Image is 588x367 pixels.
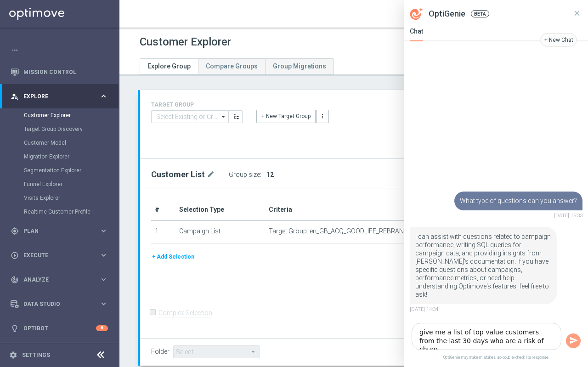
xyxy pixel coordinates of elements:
div: Customer Model [24,136,119,150]
span: Target Group: en_GB_ACQ_GOODLIFE_REBRANDED_NVIP_EMA_TAC_GM | Start Date: [DATE] | Channel: Optima... [269,227,555,235]
i: keyboard_arrow_right [99,226,108,235]
div: Segmentation Explorer [24,164,119,177]
button: person_search Explore keyboard_arrow_right [10,93,108,100]
i: keyboard_arrow_right [99,299,108,308]
div: Target Group Discovery [24,122,119,136]
div: 8 [96,325,108,331]
span: BETA [471,10,489,17]
div: + New Chat [544,36,573,44]
div: [DATE] 15:33 [454,212,582,220]
span: OptiGenie may make mistakes, so double-check its response. [404,354,588,367]
th: # [151,199,175,220]
i: keyboard_arrow_right [99,92,108,101]
span: Criteria [269,206,292,213]
button: more_vert [316,110,329,123]
button: lightbulb Optibot 8 [10,325,108,332]
i: lightbulb [11,324,19,333]
i: settings [9,351,17,359]
h4: TARGET GROUP [151,102,243,108]
span: Group Migrations [273,62,326,70]
th: Selection Type [175,199,265,220]
i: play_circle_outline [11,251,19,260]
input: Select Existing or Create New [151,110,229,123]
h1: Customer Explorer [140,35,231,49]
a: Visits Explorer [24,194,96,202]
button: + New Target Group [256,110,316,123]
a: Funnel Explorer [24,181,96,188]
button: equalizer Dashboard [10,44,108,51]
td: Campaign List [175,220,265,243]
i: person_search [11,92,19,101]
span: Analyze [23,277,99,282]
h2: Customer List [151,169,205,180]
a: Segmentation Explorer [24,167,96,174]
a: Migration Explorer [24,153,96,160]
div: Analyze [11,276,99,284]
a: Realtime Customer Profile [24,208,96,215]
i: mode_edit [207,169,215,180]
button: play_circle_outline Execute keyboard_arrow_right [10,252,108,259]
i: keyboard_arrow_right [99,251,108,260]
button: Data Studio keyboard_arrow_right [10,300,108,308]
span: Execute [23,253,99,258]
div: Explore [11,92,99,101]
i: keyboard_arrow_right [99,275,108,284]
span: Plan [23,228,99,234]
span: Explore Group [147,62,191,70]
td: 1 [151,220,175,243]
button: gps_fixed Plan keyboard_arrow_right [10,227,108,235]
button: + Add Selection [151,252,195,262]
a: Customer Explorer [24,112,96,119]
a: Settings [22,352,50,358]
p: I can assist with questions related to campaign performance, writing SQL queries for campaign dat... [415,232,551,299]
a: Mission Control [23,60,108,84]
label: Group size [229,171,260,179]
span: Data Studio [23,301,99,307]
div: Customer Explorer [24,108,119,122]
svg: OptiGenie Icon [410,8,423,20]
button: track_changes Analyze keyboard_arrow_right [10,276,108,283]
span: 12 [266,171,274,178]
span: Explore [23,94,99,99]
i: track_changes [11,276,19,284]
div: Funnel Explorer [24,177,119,191]
div: Optibot [11,316,108,340]
div: Plan [11,227,99,235]
div: What type of questions can you answer? [454,192,582,210]
a: Target Group Discovery [24,125,96,133]
label: Complex Selection [158,309,212,317]
i: arrow_drop_down [219,111,228,123]
i: more_vert [319,113,326,119]
div: Execute [11,251,99,260]
div: Data Studio [11,300,99,308]
div: Chat [410,28,423,41]
a: Customer Model [24,139,96,147]
div: Realtime Customer Profile [24,205,119,219]
div: [DATE] 14:34 [410,306,557,314]
div: Visits Explorer [24,191,119,205]
span: Compare Groups [206,62,258,70]
i: gps_fixed [11,227,19,235]
div: Migration Explorer [24,150,119,164]
button: Mission Control [10,68,108,76]
a: Optibot [23,316,96,340]
label: : [260,171,261,179]
div: TARGET GROUP arrow_drop_down + New Target Group more_vert SNAPSHOT DATE arrow_drop_down expand_less [151,99,559,149]
ul: Tabs [140,58,334,74]
div: Mission Control [11,60,108,84]
label: Folder [151,348,170,356]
